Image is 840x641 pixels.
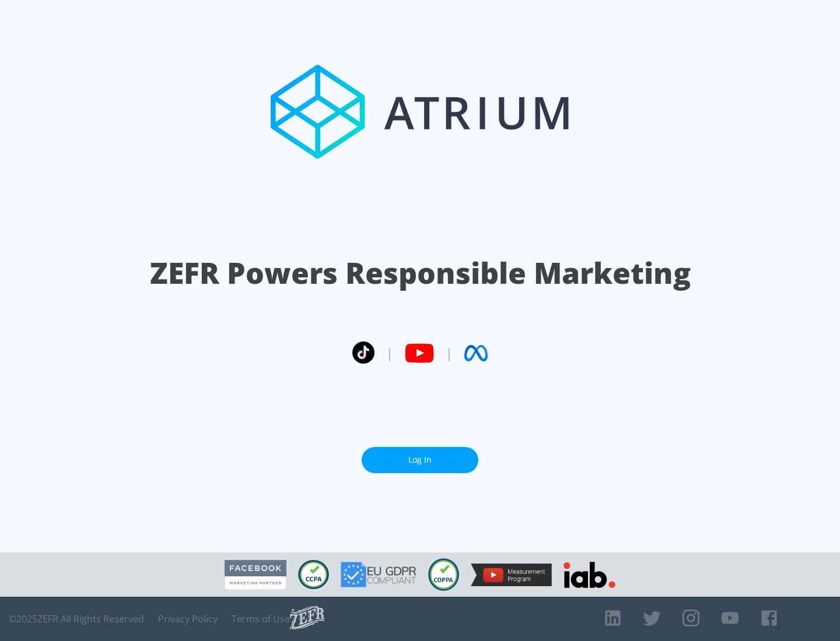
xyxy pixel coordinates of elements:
a: Log In [362,447,478,473]
img: CCPA Compliant [298,560,329,589]
img: COPPA Compliant [428,558,459,591]
a: Terms of Use [232,613,290,625]
span: © 2025 ZEFR All Rights Reserved [9,613,144,625]
img: YouTube Measurement Program [471,563,552,586]
img: GDPR Compliant [341,562,416,587]
img: IAB [563,562,615,588]
span: | [446,344,453,362]
a: Privacy Policy [158,613,218,625]
span: | [386,344,393,362]
img: Facebook Marketing Partner [225,560,286,590]
h1: ZEFR Powers Responsible Marketing [150,253,691,293]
